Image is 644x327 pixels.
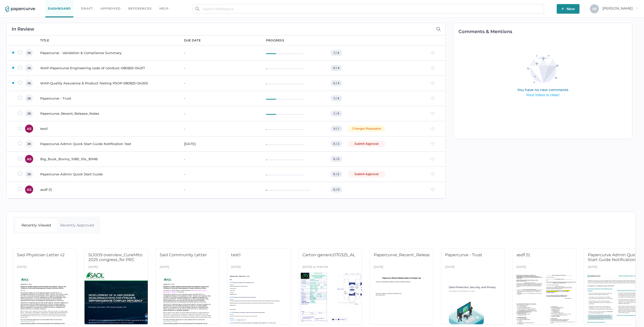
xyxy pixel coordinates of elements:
img: star-inactive.70f2008a.svg [17,171,23,176]
div: Recently Approved [57,219,98,232]
img: eye-light-gray.b6d092a5.svg [430,51,435,55]
div: Recently Viewed [16,219,57,232]
i: arrow_right [635,6,639,10]
img: ZaPP2z7XVwAAAABJRU5ErkJggg== [12,81,15,84]
div: [DATE] [17,264,27,271]
h2: In Review [12,27,34,31]
div: Papercurve_Recent_Release_Notes [40,110,178,116]
img: star-inactive.70f2008a.svg [17,95,23,100]
span: [PERSON_NAME] [603,6,639,11]
div: Papercurve - Validation & Compliance Summary [40,50,178,56]
img: eye-light-gray.b6d092a5.svg [430,112,435,115]
img: comments-empty-state.0193fcf7.svg [506,51,579,102]
div: JK [25,109,33,118]
td: - [179,60,261,76]
img: search-icon-expand.c6106642.svg [436,27,441,31]
span: asdf (1) [516,252,530,257]
div: AS [25,155,33,163]
span: Carton-generic070325_AL [302,252,355,257]
img: star-inactive.70f2008a.svg [17,186,23,191]
div: WAP-Quality Assurance & Product Testing PSOP-080825-134205 [40,80,178,86]
div: help [159,6,169,11]
td: - [179,76,261,91]
div: [DATE] [445,264,455,271]
div: Big_Buck_Bunny_1080_10s_30MB [40,156,178,162]
div: title [40,38,49,43]
div: 1 / 4 [331,50,342,56]
div: Papercurve - Trust [40,95,178,101]
a: References [128,6,152,11]
span: Saol Physician Letter v2 [17,252,65,257]
img: star-inactive.70f2008a.svg [17,141,23,146]
h2: Comments & Mentions [459,29,632,34]
img: eye-light-gray.b6d092a5.svg [430,142,435,146]
div: JK [25,64,33,72]
div: due date [184,38,201,43]
div: [DATE] [516,264,526,271]
div: 0 / 1 [331,126,342,132]
div: WAP-Papercurve Engineering code of conduct.-080825-134217 [40,65,178,71]
input: Search Workspace [192,4,544,14]
img: ZaPP2z7XVwAAAABJRU5ErkJggg== [12,51,15,54]
div: 1 / 4 [331,110,342,116]
img: search.bf03fe8b.svg [195,7,199,11]
img: star-inactive.70f2008a.svg [17,80,23,85]
div: progress [266,38,284,43]
div: [DATE] [88,264,98,271]
span: test1 [231,252,241,257]
div: 0 / 2 [331,171,342,177]
div: Submit Approval [348,171,385,177]
span: Papercurve_Recent_Release_Notes [374,252,446,257]
div: 0 / 4 [331,65,342,71]
td: - [179,182,261,197]
div: [DATE] [588,264,597,271]
div: AS [25,185,33,194]
img: star-inactive.70f2008a.svg [17,65,23,70]
div: [DATE] [374,264,383,271]
div: [DATE] [184,141,260,147]
td: - [179,45,261,60]
div: test1 [40,126,178,132]
span: A S [592,7,597,11]
span: New [561,4,575,14]
div: 0 / 4 [331,80,342,86]
img: eye-light-gray.b6d092a5.svg [430,188,435,191]
img: ZaPP2z7XVwAAAABJRU5ErkJggg== [12,66,15,69]
td: - [179,91,261,106]
img: star-inactive.70f2008a.svg [17,156,23,161]
img: eye-light-gray.b6d092a5.svg [430,82,435,85]
div: Papercurve Admin Quick Start Guide Notification Test [40,141,178,147]
div: JK [25,94,33,102]
div: 0 / 0 [331,186,342,193]
div: Changes Requested [348,125,385,132]
img: eye-light-gray.b6d092a5.svg [430,97,435,100]
div: AS [25,125,33,133]
div: Papercurve Admin Quick Start Guide [40,171,178,177]
img: eye-light-gray.b6d092a5.svg [430,66,435,70]
div: JK [25,170,33,178]
div: [DATE] [160,264,169,271]
div: [DATE] [231,264,241,271]
div: 0 / 2 [331,141,342,147]
div: JK [25,49,33,57]
div: JK [25,140,33,148]
img: eye-light-gray.b6d092a5.svg [430,127,435,130]
span: Papercurve - Trust [445,252,482,257]
img: star-inactive.70f2008a.svg [17,125,23,130]
img: eye-light-gray.b6d092a5.svg [430,173,435,176]
img: papercurve-logo-colour.7244d18c.svg [5,6,35,12]
div: JK [25,79,33,87]
div: [DATE] at 11:50 PM [302,264,328,271]
div: asdf (1) [40,186,178,193]
div: Submit Approval [348,141,385,147]
span: Saol Community Letter [160,252,207,257]
img: eye-light-gray.b6d092a5.svg [430,157,435,161]
td: - [179,151,261,167]
div: 0 / 0 [331,156,342,162]
td: - [179,106,261,121]
img: star-inactive.70f2008a.svg [17,50,23,55]
span: SL1009 overview_CureMito 2025 congress_for PRC [88,252,142,262]
img: star-inactive.70f2008a.svg [17,110,23,115]
td: - [179,167,261,182]
button: New [557,4,579,14]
